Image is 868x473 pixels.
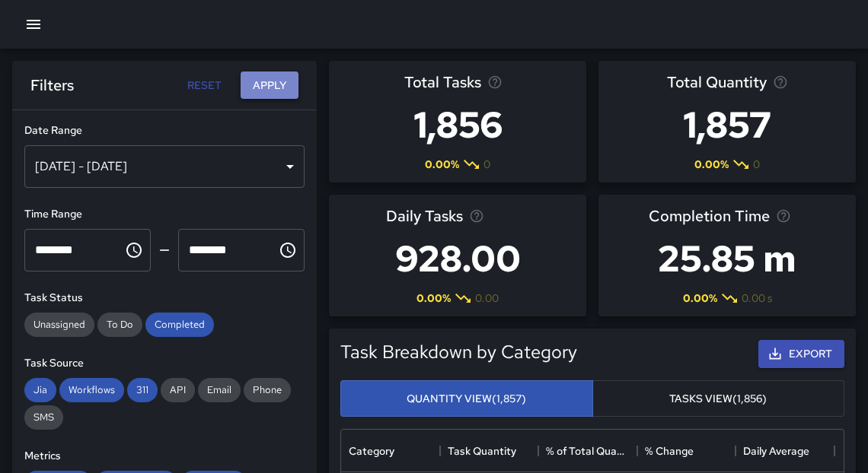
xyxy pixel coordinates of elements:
[483,157,490,172] span: 0
[416,290,451,306] span: 0.00 %
[24,122,305,139] h6: Date Range
[404,94,512,155] h3: 1,856
[145,313,214,337] div: Completed
[244,383,291,396] span: Phone
[386,204,463,228] span: Daily Tasks
[127,378,158,402] div: 311
[180,71,228,100] button: Reset
[97,318,142,331] span: To Do
[59,378,124,402] div: Workflows
[404,70,481,94] span: Total Tasks
[694,157,729,172] span: 0.00 %
[425,157,459,172] span: 0.00 %
[241,71,298,100] button: Apply
[440,430,539,472] div: Task Quantity
[161,378,195,402] div: API
[24,405,63,430] div: SMS
[97,313,142,337] div: To Do
[24,411,63,424] span: SMS
[24,313,94,337] div: Unassigned
[127,383,158,396] span: 311
[776,208,791,224] svg: Average time taken to complete tasks in the selected period, compared to the previous period.
[244,378,291,402] div: Phone
[24,448,305,465] h6: Metrics
[649,228,806,289] h3: 25.85 m
[736,430,834,472] div: Daily Average
[683,290,717,306] span: 0.00 %
[592,380,845,417] button: Tasks View(1,856)
[59,383,124,396] span: Workflows
[487,75,503,90] svg: Total number of tasks in the selected period, compared to the previous period.
[538,430,637,472] div: % of Total Quantity
[349,430,394,472] div: Category
[198,378,241,402] div: Email
[24,206,305,223] h6: Time Range
[758,340,844,368] button: Export
[469,208,484,224] svg: Average number of tasks per day in the selected period, compared to the previous period.
[649,204,770,228] span: Completion Time
[743,430,809,472] div: Daily Average
[145,318,214,331] span: Completed
[24,318,94,331] span: Unassigned
[24,290,305,306] h6: Task Status
[667,70,767,94] span: Total Quantity
[341,430,440,472] div: Category
[773,75,788,90] svg: Total task quantity in the selected period, compared to the previous period.
[742,290,772,306] span: 0.00 s
[24,355,305,372] h6: Task Source
[273,235,303,265] button: Choose time, selected time is 11:59 PM
[24,378,56,402] div: Jia
[161,383,195,396] span: API
[340,380,593,417] button: Quantity View(1,857)
[198,383,241,396] span: Email
[340,340,577,364] h5: Task Breakdown by Category
[386,228,530,289] h3: 928.00
[24,145,305,188] div: [DATE] - [DATE]
[448,430,516,472] div: Task Quantity
[119,235,149,265] button: Choose time, selected time is 12:00 AM
[30,73,74,97] h6: Filters
[24,383,56,396] span: Jia
[753,157,760,172] span: 0
[546,430,630,472] div: % of Total Quantity
[475,290,499,306] span: 0.00
[645,430,694,472] div: % Change
[667,94,788,155] h3: 1,857
[637,430,736,472] div: % Change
